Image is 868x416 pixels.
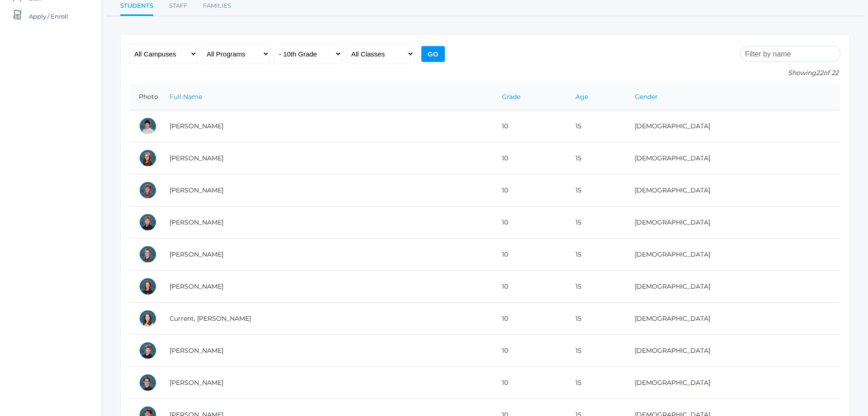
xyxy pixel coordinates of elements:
[626,174,840,206] td: [DEMOGRAPHIC_DATA]
[139,245,157,263] div: Elias Bradley
[566,206,626,238] td: 15
[493,238,566,271] td: 10
[626,303,840,335] td: [DEMOGRAPHIC_DATA]
[139,341,157,360] div: Ethan Cushing
[139,149,157,167] div: Ella Bernardi
[493,367,566,399] td: 10
[139,181,157,199] div: Elias Boucher
[626,335,840,367] td: [DEMOGRAPHIC_DATA]
[566,110,626,142] td: 15
[493,206,566,238] td: 10
[139,309,157,327] div: Leah Current
[740,68,840,78] p: Showing of 22
[626,271,840,303] td: [DEMOGRAPHIC_DATA]
[421,46,445,62] input: Go
[160,335,493,367] td: [PERSON_NAME]
[493,174,566,206] td: 10
[566,174,626,206] td: 15
[493,335,566,367] td: 10
[160,367,493,399] td: [PERSON_NAME]
[160,206,493,238] td: [PERSON_NAME]
[566,335,626,367] td: 15
[493,142,566,174] td: 10
[160,238,493,271] td: [PERSON_NAME]
[160,303,493,335] td: Current, [PERSON_NAME]
[29,7,68,25] span: Apply / Enroll
[160,110,493,142] td: [PERSON_NAME]
[139,117,157,135] div: Maximillian Benson
[139,277,157,295] div: Caprice Carey
[170,93,202,101] a: Full Name
[566,238,626,271] td: 15
[566,303,626,335] td: 15
[635,93,658,101] a: Gender
[160,271,493,303] td: [PERSON_NAME]
[130,84,160,110] th: Photo
[139,374,157,392] div: James DenHartog
[502,93,520,101] a: Grade
[626,206,840,238] td: [DEMOGRAPHIC_DATA]
[493,110,566,142] td: 10
[626,142,840,174] td: [DEMOGRAPHIC_DATA]
[493,271,566,303] td: 10
[566,271,626,303] td: 15
[493,303,566,335] td: 10
[626,110,840,142] td: [DEMOGRAPHIC_DATA]
[576,93,588,101] a: Age
[626,238,840,271] td: [DEMOGRAPHIC_DATA]
[160,174,493,206] td: [PERSON_NAME]
[160,142,493,174] td: [PERSON_NAME]
[626,367,840,399] td: [DEMOGRAPHIC_DATA]
[740,46,840,62] input: Filter by name
[139,213,157,231] div: Caleb Bradley
[566,367,626,399] td: 15
[566,142,626,174] td: 15
[816,69,823,77] span: 22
